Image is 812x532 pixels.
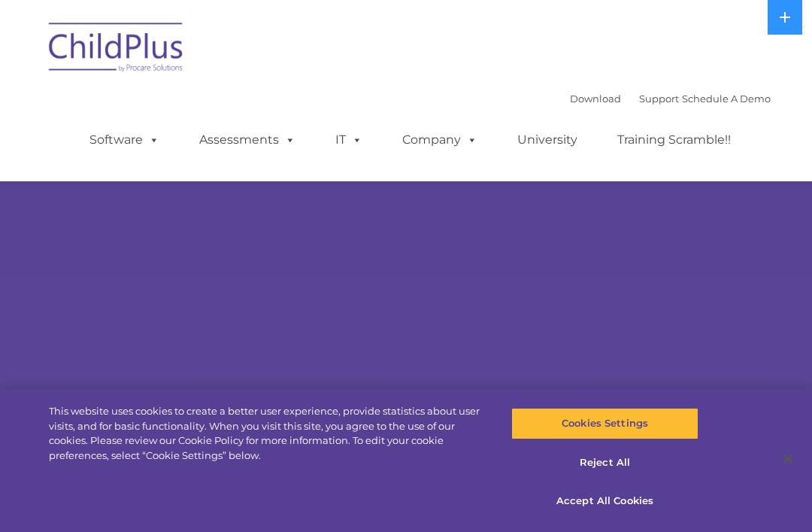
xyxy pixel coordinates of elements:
a: Download [570,93,621,105]
a: Support [639,93,679,105]
a: IT [320,125,377,155]
a: University [502,125,592,155]
a: Schedule A Demo [682,93,771,105]
font: | [570,93,771,105]
button: Close [771,442,804,476]
a: Training Scramble!! [602,125,746,155]
img: ChildPlus by Procare Solutions [41,12,192,87]
a: Software [74,125,174,155]
button: Accept All Cookies [511,485,698,517]
button: Cookies Settings [511,408,698,439]
div: This website uses cookies to create a better user experience, provide statistics about user visit... [49,404,487,463]
button: Reject All [511,447,698,479]
a: Company [387,125,492,155]
a: Assessments [184,125,311,155]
